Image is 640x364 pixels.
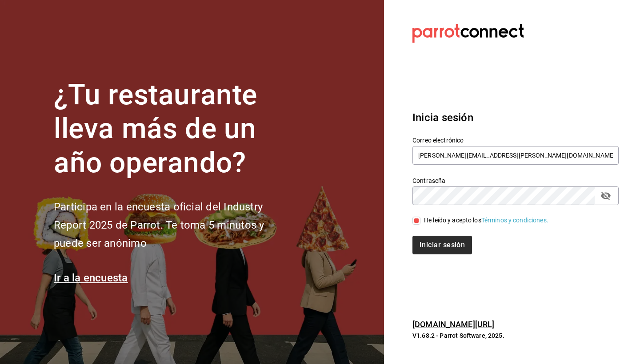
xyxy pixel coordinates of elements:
[54,272,128,284] a: Ir a la encuesta
[412,236,472,254] button: Iniciar sesión
[54,198,294,252] h2: Participa en la encuesta oficial del Industry Report 2025 de Parrot. Te toma 5 minutos y puede se...
[412,137,619,143] label: Correo electrónico
[598,188,613,203] button: passwordField
[412,177,619,183] label: Contraseña
[412,110,619,126] h3: Inicia sesión
[54,78,294,180] h1: ¿Tu restaurante lleva más de un año operando?
[412,320,494,329] a: [DOMAIN_NAME][URL]
[481,217,548,224] a: Términos y condiciones.
[412,331,619,340] p: V1.68.2 - Parrot Software, 2025.
[412,146,619,165] input: Ingresa tu correo electrónico
[424,216,548,225] div: He leído y acepto los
